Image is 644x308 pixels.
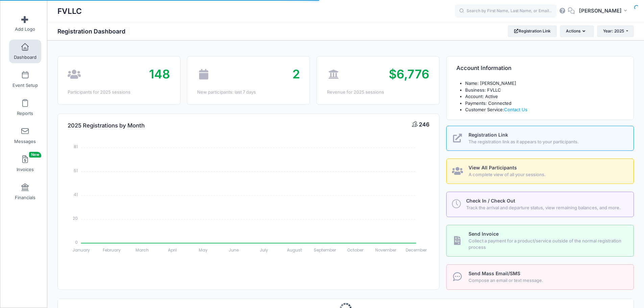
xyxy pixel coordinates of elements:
[9,40,41,63] a: Dashboard
[9,68,41,91] a: Event Setup
[347,247,364,253] tspan: October
[469,165,517,170] span: View All Participants
[9,180,41,204] a: Financials
[9,96,41,119] a: Reports
[446,264,634,290] a: Send Mass Email/SMS Compose an email or text message.
[68,116,145,135] h4: 2025 Registrations by Month
[57,28,131,35] h1: Registration Dashboard
[75,239,78,245] tspan: 0
[229,247,239,253] tspan: June
[327,89,429,96] div: Revenue for 2025 sessions
[149,67,170,81] span: 148
[466,205,626,211] span: Track the arrival and departure status, view remaining balances, and more.
[15,26,35,32] span: Add Logo
[17,111,33,116] span: Reports
[560,25,594,37] button: Actions
[168,247,177,253] tspan: April
[15,195,35,200] span: Financials
[57,3,82,19] h1: FVLLC
[465,93,624,100] li: Account: Active
[466,198,515,204] span: Check In / Check Out
[197,89,300,96] div: New participants: last 7 days
[136,247,149,253] tspan: March
[575,3,634,19] button: [PERSON_NAME]
[446,126,634,151] a: Registration Link The registration link as it appears to your participants.
[469,171,626,178] span: A complete view of all your sessions.
[465,80,624,87] li: Name: [PERSON_NAME]
[287,247,302,253] tspan: August
[9,152,41,175] a: InvoicesNew
[314,247,336,253] tspan: September
[9,11,41,35] a: Add Logo
[469,132,508,138] span: Registration Link
[74,168,78,173] tspan: 61
[74,191,78,197] tspan: 41
[603,28,624,33] span: Year: 2025
[13,82,38,88] span: Event Setup
[455,4,556,18] input: Search by First Name, Last Name, or Email...
[597,25,634,37] button: Year: 2025
[406,247,427,253] tspan: December
[469,238,626,251] span: Collect a payment for a product/service outside of the normal registration process
[17,167,34,172] span: Invoices
[465,106,624,113] li: Customer Service:
[446,225,634,257] a: Send Invoice Collect a payment for a product/service outside of the normal registration process
[73,215,78,221] tspan: 20
[375,247,397,253] tspan: November
[73,247,90,253] tspan: January
[465,87,624,94] li: Business: FVLLC
[103,247,121,253] tspan: February
[14,139,36,144] span: Messages
[456,59,511,78] h4: Account Information
[29,152,41,158] span: New
[9,124,41,147] a: Messages
[446,192,634,217] a: Check In / Check Out Track the arrival and departure status, view remaining balances, and more.
[469,231,499,237] span: Send Invoice
[579,7,622,15] span: [PERSON_NAME]
[469,277,626,284] span: Compose an email or text message.
[14,54,37,60] span: Dashboard
[68,89,170,96] div: Participants for 2025 sessions
[292,67,300,81] span: 2
[504,107,527,112] a: Contact Us
[446,159,634,184] a: View All Participants A complete view of all your sessions.
[199,247,208,253] tspan: May
[469,139,626,145] span: The registration link as it appears to your participants.
[260,247,268,253] tspan: July
[74,144,78,149] tspan: 81
[508,25,557,37] a: Registration Link
[389,67,429,81] span: $6,776
[465,100,624,107] li: Payments: Connected
[419,121,429,128] span: 246
[469,270,520,276] span: Send Mass Email/SMS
